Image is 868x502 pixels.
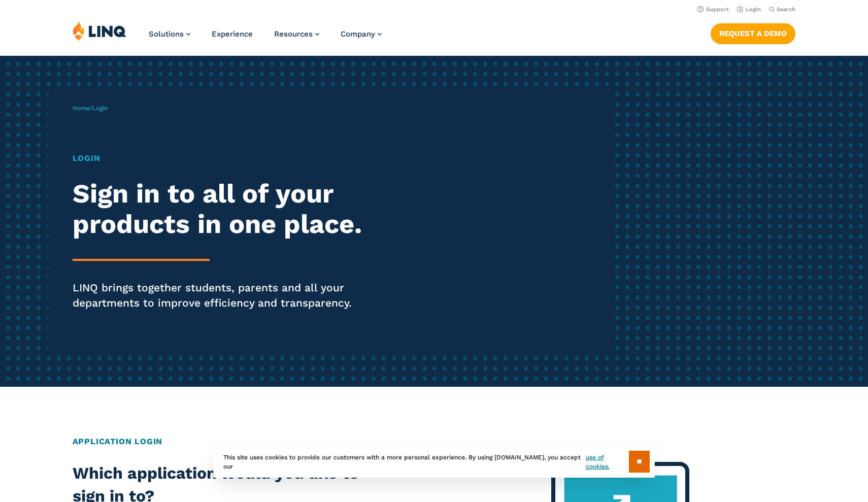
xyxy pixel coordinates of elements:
[149,29,184,39] span: Solutions
[697,6,729,13] a: Support
[586,453,629,471] a: use of cookies.
[73,179,407,240] h2: Sign in to all of your products in one place.
[737,6,761,13] a: Login
[73,105,108,112] span: /
[769,6,795,13] button: Open Search Bar
[341,29,382,39] a: Company
[73,105,90,112] a: Home
[711,21,795,44] nav: Button Navigation
[149,29,190,39] a: Solutions
[73,21,126,41] img: LINQ | K‑12 Software
[73,152,407,164] h1: Login
[274,29,319,39] a: Resources
[73,280,407,311] p: LINQ brings together students, parents and all your departments to improve efficiency and transpa...
[777,6,795,13] span: Search
[213,446,655,478] div: This site uses cookies to provide our customers with a more personal experience. By using [DOMAIN...
[212,29,253,39] a: Experience
[73,436,796,448] h2: Application Login
[92,105,108,112] span: Login
[149,21,382,55] nav: Primary Navigation
[274,29,313,39] span: Resources
[711,23,795,44] a: Request a Demo
[341,29,375,39] span: Company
